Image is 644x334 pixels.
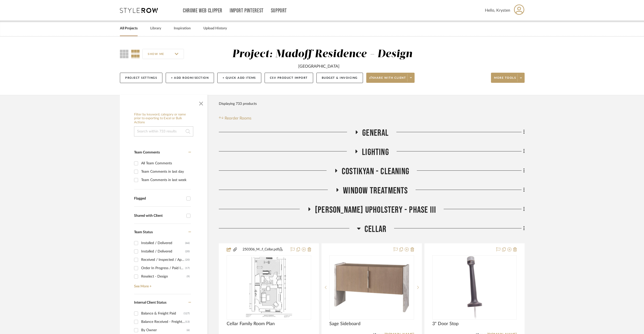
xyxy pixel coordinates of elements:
span: [PERSON_NAME] Upholstery - Phase III [315,205,436,215]
div: (13) [185,318,190,326]
div: (9) [187,272,190,281]
span: Cellar [364,224,387,235]
span: Lighting [362,147,389,158]
div: Installed / Delivered [141,247,185,256]
span: Sage Sideboard [329,321,360,327]
div: (20) [185,256,190,264]
img: 3" Door Stop [443,256,506,319]
a: Inspiration [174,25,191,32]
div: Flagged [134,197,184,201]
a: Library [150,25,161,32]
span: Costikyan - Cleaning [342,166,409,177]
span: Internal Client Status [134,301,166,304]
div: Order In Progress / Paid In Full w/ Freight, No Balance due [141,264,185,272]
div: (127) [184,309,190,318]
span: Window Treatments [343,185,408,196]
button: + Add Room/Section [166,73,214,83]
button: Project Settings [120,73,162,83]
div: [GEOGRAPHIC_DATA] [298,63,339,69]
div: All Team Comments [141,159,190,167]
a: See More + [133,281,191,289]
button: CSV Product Import [265,73,313,83]
div: (17) [185,264,190,272]
button: Budget & Invoicing [316,73,363,83]
span: Team Comments [134,151,160,154]
div: Installed / Delivered [141,239,185,247]
img: Sage Sideboard [330,262,413,312]
div: Balance Received - Freight Due [141,318,185,326]
a: Chrome Web Clipper [183,9,222,13]
span: 3" Door Stop [432,321,459,327]
a: All Projects [120,25,138,32]
span: Team Status [134,230,153,234]
div: Team Comments in last day [141,168,190,176]
div: Team Comments in last week [141,176,190,184]
div: Project: Madoff Residence - Design [232,49,413,60]
div: Reselect - Design [141,272,187,281]
a: Import Pinterest [230,9,264,13]
button: Reorder Rooms [219,115,251,121]
div: (20) [185,247,190,256]
div: (66) [185,239,190,247]
div: Balance & Freight Paid [141,309,184,318]
img: Cellar Family Room Plan [245,256,293,319]
input: Search within 733 results [134,126,193,136]
span: Reorder Rooms [225,115,251,121]
button: More tools [491,73,525,83]
a: Upload History [203,25,227,32]
button: 250306_M...f_Cellar.pdf [238,247,288,253]
span: General [362,128,389,139]
span: Cellar Family Room Plan [227,321,275,327]
div: Displaying 733 products [219,99,257,109]
span: Hello, Krysten [485,7,510,13]
span: More tools [494,76,516,84]
div: Received / Inspected / Approved [141,256,185,264]
div: Shared with Client [134,214,184,218]
button: Close [196,97,206,108]
a: Support [271,9,287,13]
h6: Filter by keyword, category or name prior to exporting to Excel or Bulk Actions [134,113,193,125]
button: Share with client [366,73,415,83]
span: Share with client [369,76,406,84]
button: + Quick Add Items [217,73,261,83]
